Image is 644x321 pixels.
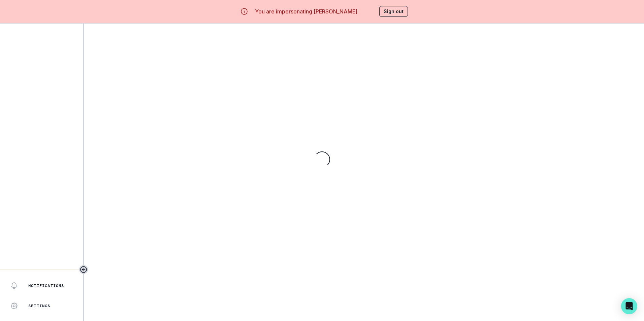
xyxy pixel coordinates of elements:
p: Settings [28,303,51,309]
div: Open Intercom Messenger [621,298,637,314]
button: Sign out [379,6,408,17]
p: You are impersonating [PERSON_NAME] [255,7,357,15]
p: Notifications [28,283,64,288]
button: Toggle sidebar [79,265,88,274]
